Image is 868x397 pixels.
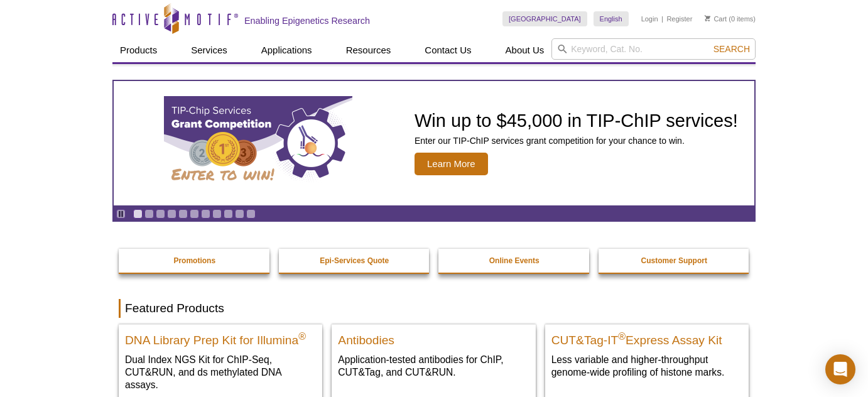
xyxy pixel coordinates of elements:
a: Go to slide 5 [178,209,188,219]
a: Services [183,38,235,62]
a: CUT&Tag-IT® Express Assay Kit CUT&Tag-IT®Express Assay Kit Less variable and higher-throughput ge... [545,324,749,391]
h2: CUT&Tag-IT Express Assay Kit [551,328,742,347]
a: Toggle autoplay [116,209,126,219]
li: (0 items) [705,11,756,26]
a: TIP-ChIP Services Grant Competition Win up to $45,000 in TIP-ChIP services! Enter our TIP-ChIP se... [114,81,754,205]
sup: ® [298,331,306,342]
a: Go to slide 3 [156,209,165,219]
p: Dual Index NGS Kit for ChIP-Seq, CUT&RUN, and ds methylated DNA assays. [125,353,316,391]
a: Cart [705,14,727,23]
a: Go to slide 10 [235,209,244,219]
a: Resources [339,38,399,62]
strong: Promotions [173,256,215,265]
h2: DNA Library Prep Kit for Illumina [125,328,316,347]
span: Learn More [415,153,488,175]
strong: Epi-Services Quote [320,256,389,265]
a: Applications [254,38,320,62]
img: TIP-ChIP Services Grant Competition [164,96,352,190]
a: Customer Support [599,249,751,273]
a: [GEOGRAPHIC_DATA] [502,11,587,26]
h2: Enabling Epigenetics Research [244,15,370,26]
h2: Win up to $45,000 in TIP-ChIP services! [415,111,738,130]
a: English [594,11,629,26]
h2: Antibodies [338,328,529,347]
div: Open Intercom Messenger [825,354,855,384]
a: Login [641,14,658,23]
input: Keyword, Cat. No. [551,38,756,60]
a: Go to slide 1 [133,209,143,219]
a: All Antibodies Antibodies Application-tested antibodies for ChIP, CUT&Tag, and CUT&RUN. [332,324,535,391]
article: TIP-ChIP Services Grant Competition [114,81,754,205]
span: Search [713,44,750,54]
p: Enter our TIP-ChIP services grant competition for your chance to win. [415,135,738,146]
a: Go to slide 8 [212,209,222,219]
sup: ® [618,331,626,342]
a: Online Events [438,249,590,273]
a: About Us [498,38,552,62]
p: Application-tested antibodies for ChIP, CUT&Tag, and CUT&RUN. [338,353,529,379]
a: Go to slide 9 [224,209,233,219]
p: Less variable and higher-throughput genome-wide profiling of histone marks​. [551,353,742,379]
img: Your Cart [705,15,710,21]
li: | [661,11,663,26]
a: Register [666,14,692,23]
a: Epi-Services Quote [279,249,431,273]
a: Go to slide 11 [246,209,256,219]
a: Go to slide 7 [201,209,210,219]
button: Search [710,43,754,55]
strong: Online Events [489,256,540,265]
a: Go to slide 4 [167,209,176,219]
strong: Customer Support [641,256,707,265]
h2: Featured Products [119,299,749,318]
a: Products [112,38,165,62]
a: Go to slide 2 [144,209,154,219]
a: Contact Us [417,38,479,62]
a: Go to slide 6 [190,209,199,219]
a: Promotions [119,249,271,273]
